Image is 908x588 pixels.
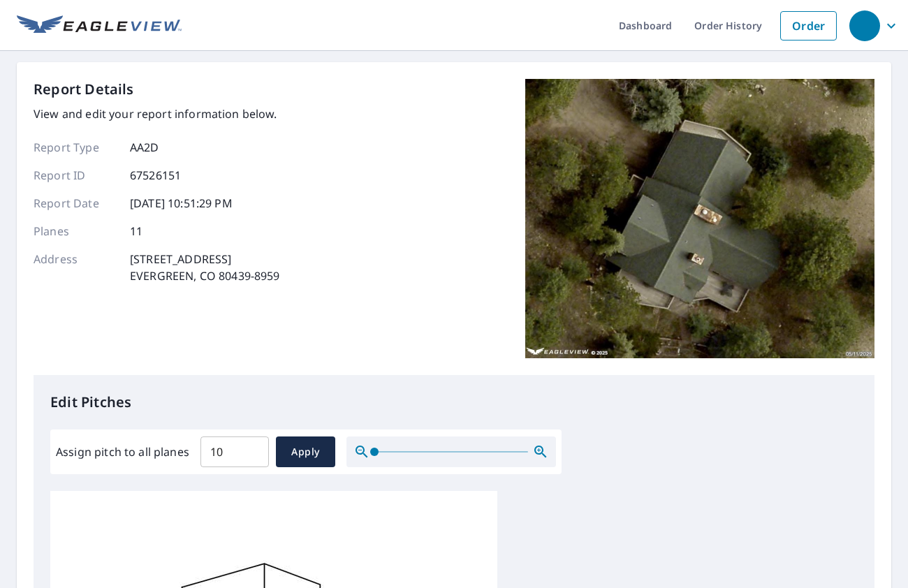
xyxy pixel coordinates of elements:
span: Apply [287,443,324,461]
img: Top image [525,79,874,358]
input: 00.0 [200,432,269,471]
p: Report Type [34,139,117,156]
p: 67526151 [130,167,181,184]
p: 11 [130,223,142,240]
img: EV Logo [17,15,182,36]
a: Order [780,11,837,41]
p: [DATE] 10:51:29 PM [130,195,233,212]
p: AA2D [130,139,159,156]
p: Edit Pitches [50,392,858,413]
p: Report ID [34,167,117,184]
p: Address [34,251,117,284]
button: Apply [276,436,335,467]
p: View and edit your report information below. [34,105,280,122]
p: Report Date [34,195,117,212]
p: Report Details [34,79,134,100]
p: Planes [34,223,117,240]
label: Assign pitch to all planes [56,443,189,460]
p: [STREET_ADDRESS] EVERGREEN, CO 80439-8959 [130,251,280,284]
